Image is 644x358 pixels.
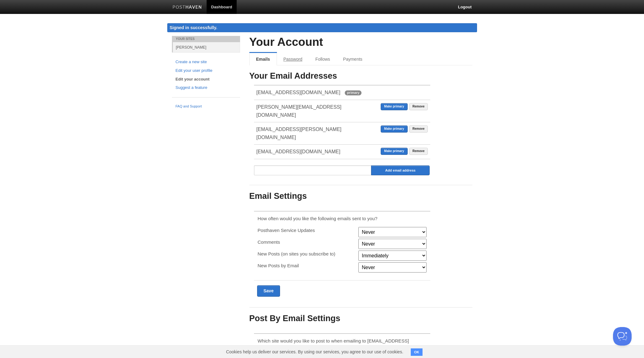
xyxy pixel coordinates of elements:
[249,36,472,49] h2: Your Account
[256,127,342,140] span: [EMAIL_ADDRESS][PERSON_NAME][DOMAIN_NAME]
[256,104,342,118] span: [PERSON_NAME][EMAIL_ADDRESS][DOMAIN_NAME]
[381,148,407,155] a: Make primary
[173,5,202,10] img: Posthaven-bar
[409,125,428,133] a: Remove
[249,53,277,65] a: Emails
[167,23,477,32] div: Signed in successfully.
[258,239,355,245] p: Comments
[256,90,340,95] span: [EMAIL_ADDRESS][DOMAIN_NAME]
[173,42,240,52] a: [PERSON_NAME]
[258,338,427,351] p: Which site would you like to post to when emailing to [EMAIL_ADDRESS][DOMAIN_NAME]?
[337,53,369,65] a: Payments
[409,103,428,110] a: Remove
[613,327,632,346] iframe: Help Scout Beacon - Open
[176,59,236,65] a: Create a new site
[249,72,472,81] h3: Your Email Addresses
[258,215,427,222] p: How often would you like the following emails sent to you?
[381,125,407,133] a: Make primary
[176,76,236,83] a: Edit your account
[258,262,355,269] p: New Posts by Email
[345,90,361,95] span: primary
[409,148,428,155] a: Remove
[258,251,355,257] p: New Posts (on sites you subscribe to)
[176,68,236,74] a: Edit your user profile
[256,149,340,154] span: [EMAIL_ADDRESS][DOMAIN_NAME]
[176,85,236,91] a: Suggest a feature
[258,227,355,234] p: Posthaven Service Updates
[220,346,410,358] span: Cookies help us deliver our services. By using our services, you agree to our use of cookies.
[249,192,472,201] h3: Email Settings
[172,36,240,42] li: Your Sites
[309,53,336,65] a: Follows
[411,348,423,356] button: OK
[381,103,407,110] a: Make primary
[277,53,309,65] a: Password
[176,104,236,109] a: FAQ and Support
[257,285,280,297] input: Save
[371,165,430,175] input: Add email address
[249,314,472,323] h3: Post By Email Settings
